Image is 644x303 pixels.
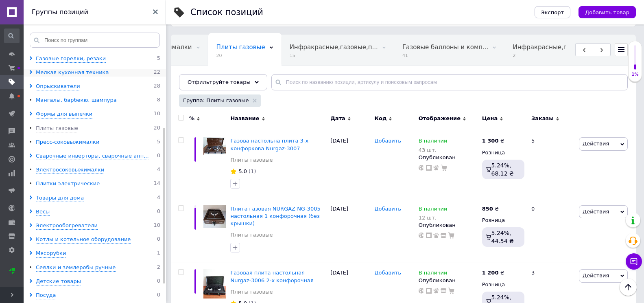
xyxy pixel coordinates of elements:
span: 5 [157,138,160,146]
span: 5.24%, 68.12 ₴ [491,162,514,177]
div: ₴ [482,137,504,145]
span: 20 [153,125,160,132]
span: 0 [157,292,160,299]
div: Детские товары [36,278,81,285]
div: 43 шт. [419,147,448,153]
div: Газовые горелки, резаки [36,55,106,63]
span: В наличии [419,206,448,214]
span: 41 [402,53,489,59]
div: Электросоковыжималки [36,166,104,174]
span: Название [230,115,259,122]
span: В наличии [419,270,448,278]
div: 5 [526,131,577,199]
a: Плиты газовые [230,288,273,296]
span: 5 [157,55,160,63]
span: 1 [157,250,160,257]
div: Инфракрасные,газовые,пьезо-горелки, [504,35,617,66]
span: 2 [157,264,160,272]
span: Код [374,115,386,122]
a: Газова настольна плита 3-х конфоркова Nurgaz-3007 [230,138,308,151]
div: Посуда [36,292,56,299]
div: Опубликован [419,154,478,161]
div: Инфракрасные,газовые,пьезо-горелки, [282,35,394,66]
span: Действия [583,141,609,147]
span: 4 [157,194,160,202]
div: Мелкая кухонная техника [36,69,109,77]
span: 0 [157,208,160,216]
b: 1 300 [482,138,499,144]
span: Пресс-соковыжималки [118,44,192,51]
div: [DATE] [328,131,372,199]
div: ₴ [482,269,504,277]
span: 0 [157,236,160,244]
div: Формы для выпечки [36,110,92,118]
span: 15 [290,53,378,59]
span: Действия [583,209,609,215]
div: Мангалы, барбекю, шампура [36,97,117,104]
span: 22 [153,69,160,77]
div: Плиты газовые [36,125,78,132]
span: 20 [216,53,265,59]
span: Добавить [374,206,401,212]
button: Добавить товар [579,6,636,18]
div: ₴ [482,205,499,213]
div: Плитки электрические [36,180,100,188]
div: Товары для дома [36,194,84,202]
button: Экспорт [535,6,570,18]
span: 5.0 [238,168,247,174]
div: Электрообогреватели [36,222,98,230]
span: 2 [513,53,601,59]
span: В наличии [419,138,448,146]
div: Список позиций [190,8,263,17]
span: Добавить [374,270,401,276]
span: 14 [153,180,160,188]
img: Плита газовая NURGAZ NG-3005 настольная 1 конфорочная (без крышки) [203,205,226,228]
span: 28 [153,83,160,90]
div: Опрыскиватели [36,83,80,90]
span: 10 [153,222,160,230]
span: Экспорт [541,9,564,15]
span: Дата [330,115,345,122]
span: (1) [249,168,256,174]
span: Цена [482,115,498,122]
span: Добавить товар [585,9,629,15]
span: 0 [157,152,160,160]
span: 0 [157,278,160,285]
div: Котлы и котельное оборудование [36,236,131,244]
span: Отображение [419,115,461,122]
span: Группа: Плиты газовые [183,97,249,104]
div: Газовые баллоны и комплектующие [394,35,505,66]
button: Чат с покупателем [626,253,642,270]
input: Поиск по группам [30,33,160,48]
span: 5.24%, 44.54 ₴ [491,230,514,244]
div: Розница [482,281,524,288]
a: Плита газовая NURGAZ NG-3005 настольная 1 конфорочная (без крышки) [230,206,320,226]
span: % [189,115,194,122]
span: 8 [157,97,160,104]
span: 10 [153,110,160,118]
span: 4 [157,166,160,174]
div: Розница [482,217,524,224]
button: Наверх [620,279,637,296]
span: Добавить [374,138,401,144]
b: 850 [482,206,493,212]
span: Заказы [531,115,554,122]
div: Сварочные инверторы, сварочные апп... [36,152,149,160]
a: Газовая плита настольная Nurgaz-3006 2-х конфорочная [230,270,313,283]
a: Плиты газовые [230,231,273,239]
div: Опубликован [419,277,478,284]
span: Газовые баллоны и комп... [402,44,489,51]
div: [DATE] [328,199,372,263]
div: Розница [482,149,524,156]
span: Инфракрасные,газовые,п... [290,44,378,51]
img: Газовая плита настольная Nurgaz-3006 2-х конфорочная [203,269,226,299]
div: Мясорубки [36,250,66,257]
div: Весы [36,208,50,216]
div: Сеялки и землеробы ручные [36,264,116,272]
div: 12 шт. [419,215,448,221]
span: Отфильтруйте товары [188,79,251,85]
input: Поиск по названию позиции, артикулу и поисковым запросам [271,74,628,90]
